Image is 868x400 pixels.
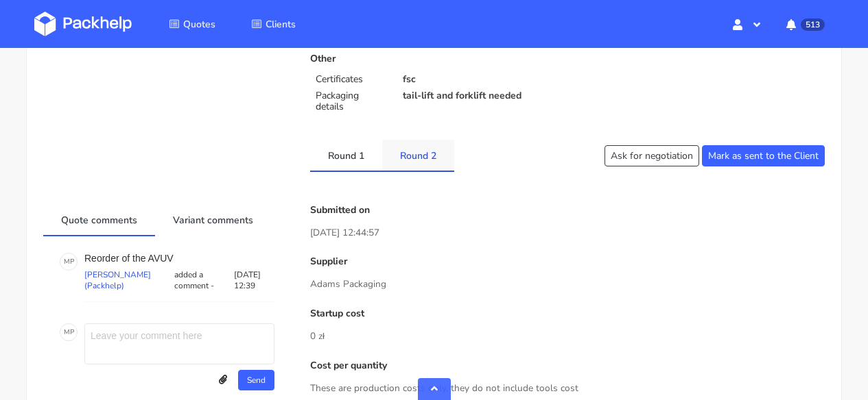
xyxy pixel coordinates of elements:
[266,18,296,31] span: Clients
[775,12,834,36] button: 513
[84,269,172,291] p: [PERSON_NAME] (Packhelp)
[43,205,155,235] a: Quote comments
[64,323,70,341] span: M
[70,323,74,341] span: P
[382,140,454,170] a: Round 2
[152,12,232,36] a: Quotes
[310,308,825,319] p: Startup cost
[238,370,274,390] button: Send
[702,145,825,166] button: Mark as sent to the Client
[310,277,825,292] p: Adams Packaging
[801,18,825,31] span: 513
[155,205,271,235] a: Variant comments
[310,53,558,64] p: Other
[310,140,382,170] a: Round 1
[403,90,558,101] p: tail-lift and forklift needed
[310,256,825,267] p: Supplier
[310,205,825,216] p: Submitted on
[310,329,825,344] p: 0 zł
[310,381,825,396] p: These are production costs only, they do not include tools cost
[316,90,386,112] p: Packaging details
[316,74,386,85] p: Certificates
[235,12,312,36] a: Clients
[34,12,132,36] img: Dashboard
[84,253,274,264] p: Reorder of the AVUV
[70,253,74,271] span: P
[64,253,70,271] span: M
[403,74,558,85] p: fsc
[605,145,699,166] button: Ask for negotiation
[234,269,274,291] p: [DATE] 12:39
[310,225,825,240] p: [DATE] 12:44:57
[183,18,215,31] span: Quotes
[172,269,234,291] p: added a comment -
[310,360,825,371] p: Cost per quantity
